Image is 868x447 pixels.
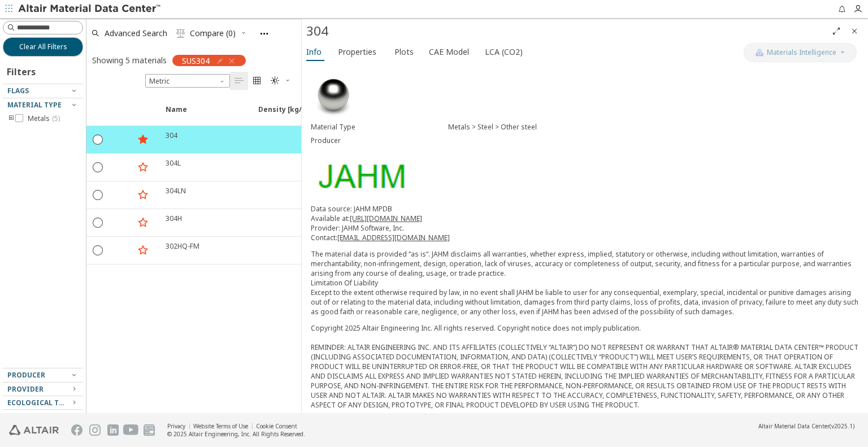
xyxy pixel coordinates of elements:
div: 304L [166,158,181,168]
p: The material data is provided “as is“. JAHM disclaims all warranties, whether express, implied, s... [311,249,859,316]
a: Cookie Consent [256,422,297,430]
span: Metric [145,74,230,88]
div: Metals > Steel > Other steel [448,123,860,132]
div: Producer [311,136,448,145]
div: 302HQ-FM [166,241,199,251]
div: 304H [166,214,182,223]
a: [EMAIL_ADDRESS][DOMAIN_NAME] [337,233,450,242]
span: Favorite [134,105,159,125]
div: © 2025 Altair Engineering, Inc. All Rights Reserved. [167,430,305,438]
button: Table View [230,72,248,90]
i:  [253,76,262,85]
a: Privacy [167,422,185,430]
div: Copyright 2025 Altair Engineering Inc. All rights reserved. Copyright notice does not imply publi... [311,323,859,410]
a: [URL][DOMAIN_NAME] [350,214,422,223]
span: Name [166,105,187,125]
button: Favorite [134,214,152,232]
button: Producer [3,368,83,382]
div: 304 [306,22,827,40]
div: 304LN [166,186,186,196]
p: Data source: JAHM MPDB Available at: Provider: JAHM Software, Inc. Contact: [311,204,859,242]
span: Info [306,43,322,61]
img: Altair Engineering [9,425,59,435]
i: toogle group [7,114,15,123]
button: Favorite [134,241,152,259]
button: Theme [266,72,296,90]
img: Material Type Image [311,73,356,118]
img: Logo - Provider [311,157,410,195]
span: Properties [338,43,376,61]
span: Expand [109,105,134,125]
button: Full Screen [827,22,845,40]
span: Advanced Search [105,29,167,37]
span: Provider [7,384,44,394]
div: (v2025.1) [758,422,854,430]
div: Unit System [145,74,230,88]
button: Flags [3,84,83,98]
i:  [176,29,185,38]
span: Compare (0) [190,29,236,37]
button: AI CopilotMaterials Intelligence [744,43,857,62]
button: Clear All Filters [3,37,83,57]
span: Name [159,105,251,125]
i:  [235,76,244,85]
img: Altair Material Data Center [18,3,162,15]
span: Density [kg/m³] [251,105,344,125]
span: Material Type [7,100,62,110]
span: Metals [28,114,60,123]
div: Showing 5 materials [92,55,167,66]
span: Altair Material Data Center [758,422,830,430]
i:  [271,76,280,85]
span: Flags [7,86,29,96]
span: Materials Intelligence [767,48,836,57]
span: Producer [7,370,45,380]
span: CAE Model [429,43,469,61]
div: Material Type [311,123,448,132]
span: Ecological Topics [7,398,81,407]
span: ( 5 ) [52,114,60,123]
button: Software [3,410,83,423]
button: Provider [3,383,83,396]
button: Favorite [134,186,152,204]
button: Tile View [248,72,266,90]
span: Density [kg/m³] [258,105,314,125]
button: Material Type [3,98,83,112]
button: Favorite [134,131,152,149]
span: LCA (CO2) [485,43,523,61]
button: Favorite [134,158,152,176]
a: Website Terms of Use [193,422,248,430]
div: 304 [166,131,177,140]
span: Plots [394,43,414,61]
span: SUS304 [182,55,210,66]
button: Ecological Topics [3,396,83,410]
div: Filters [3,57,41,84]
img: AI Copilot [755,48,764,57]
button: Close [845,22,863,40]
span: Clear All Filters [19,42,67,51]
